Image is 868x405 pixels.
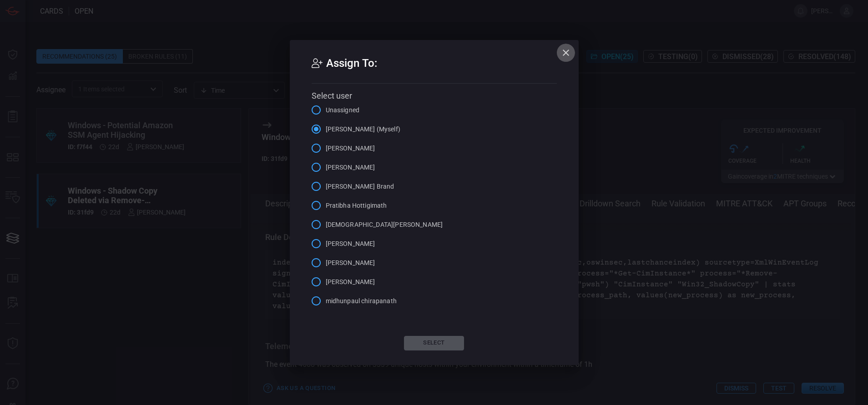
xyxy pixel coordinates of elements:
span: [PERSON_NAME] [326,239,375,249]
span: [PERSON_NAME] [326,258,375,268]
span: [PERSON_NAME] [326,163,375,172]
span: Select user [312,91,352,100]
span: midhunpaul chirapanath [326,296,397,306]
span: Unassigned [326,105,360,115]
span: [PERSON_NAME] [326,144,375,153]
span: [DEMOGRAPHIC_DATA][PERSON_NAME] [326,220,443,230]
h2: Assign To: [312,55,557,83]
span: Pratibha Hottigimath [326,201,387,210]
span: [PERSON_NAME] (Myself) [326,125,400,134]
span: [PERSON_NAME] [326,277,375,287]
span: [PERSON_NAME] Brand [326,182,394,191]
